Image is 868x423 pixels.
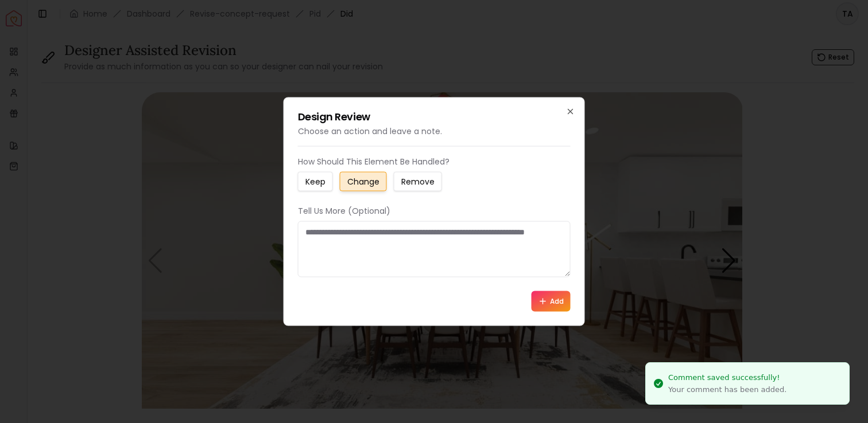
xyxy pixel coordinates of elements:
[394,172,442,191] button: Remove
[401,176,435,187] small: Remove
[298,126,571,137] p: Choose an action and leave a note.
[298,172,333,191] button: Keep
[305,176,325,187] small: Keep
[298,205,571,217] p: Tell Us More (Optional)
[340,172,387,191] button: Change
[298,112,571,122] h2: Design Review
[298,156,571,167] p: How Should This Element Be Handled?
[532,291,571,312] button: Add
[347,176,379,187] small: Change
